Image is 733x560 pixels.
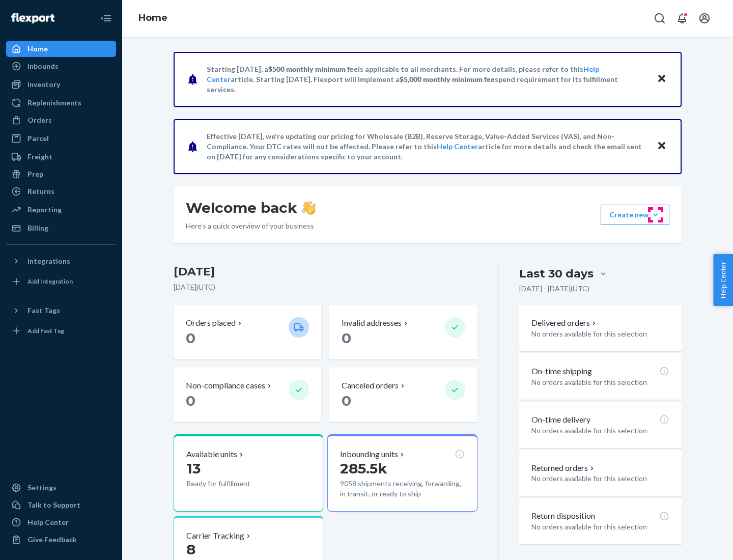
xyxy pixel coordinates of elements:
[27,44,48,54] div: Home
[268,65,358,73] span: $500 monthly minimum fee
[327,434,477,512] button: Inbounding units285.5k9058 shipments receiving, forwarding, in transit, or ready to ship
[519,266,594,282] div: Last 30 days
[340,479,464,499] p: 9058 shipments receiving, forwarding, in transit, or ready to ship
[6,220,116,236] a: Billing
[186,541,195,558] span: 8
[27,98,81,108] div: Replenishments
[186,380,265,391] p: Non-compliance cases
[27,500,80,510] div: Talk to Support
[27,115,52,125] div: Orders
[531,522,669,532] p: No orders available for this selection
[27,205,62,215] div: Reporting
[96,8,116,29] button: Close Navigation
[694,8,715,29] button: Open account menu
[186,460,201,477] span: 13
[186,329,195,347] span: 0
[6,41,116,57] a: Home
[531,473,669,484] p: No orders available for this selection
[27,61,59,71] div: Inbounds
[27,256,70,266] div: Integrations
[6,480,116,496] a: Settings
[174,368,321,422] button: Non-compliance cases 0
[6,76,116,93] a: Inventory
[6,302,116,319] button: Fast Tags
[531,462,596,474] button: Returned orders
[6,202,116,218] a: Reporting
[329,368,477,422] button: Canceled orders 0
[340,460,387,477] span: 285.5k
[519,284,589,294] p: [DATE] - [DATE] ( UTC )
[186,479,280,489] p: Ready for fulfillment
[27,326,64,335] div: Add Fast Tag
[27,169,43,179] div: Prep
[207,64,647,95] p: Starting [DATE], a is applicable to all merchants. For more details, please refer to this article...
[186,392,195,409] span: 0
[655,139,668,154] button: Close
[6,58,116,74] a: Inbounds
[342,329,351,347] span: 0
[27,223,48,233] div: Billing
[186,317,236,329] p: Orders placed
[174,264,477,280] h3: [DATE]
[713,254,733,306] button: Help Center
[400,75,495,83] span: $5,000 monthly minimum fee
[531,366,592,377] p: On-time shipping
[531,329,669,339] p: No orders available for this selection
[531,377,669,387] p: No orders available for this selection
[6,166,116,182] a: Prep
[186,449,237,460] p: Available units
[650,8,670,29] button: Open Search Box
[27,535,77,545] div: Give Feedback
[174,434,323,512] button: Available units13Ready for fulfillment
[672,8,692,29] button: Open notifications
[6,183,116,200] a: Returns
[531,317,598,329] button: Delivered orders
[27,517,69,527] div: Help Center
[174,282,477,292] p: [DATE] ( UTC )
[6,149,116,165] a: Freight
[342,392,351,409] span: 0
[342,380,399,391] p: Canceled orders
[6,253,116,269] button: Integrations
[174,305,321,359] button: Orders placed 0
[27,305,60,316] div: Fast Tags
[6,514,116,530] a: Help Center
[6,273,116,290] a: Add Integration
[6,497,116,513] a: Talk to Support
[531,426,669,436] p: No orders available for this selection
[186,199,316,217] h1: Welcome back
[601,205,669,225] button: Create new
[130,4,176,33] ol: breadcrumbs
[531,414,590,426] p: On-time delivery
[6,323,116,339] a: Add Fast Tag
[342,317,402,329] p: Invalid addresses
[655,72,668,87] button: Close
[27,79,60,90] div: Inventory
[531,510,595,522] p: Return disposition
[329,305,477,359] button: Invalid addresses 0
[11,13,54,23] img: Flexport logo
[207,131,647,162] p: Effective [DATE], we're updating our pricing for Wholesale (B2B), Reserve Storage, Value-Added Se...
[6,130,116,147] a: Parcel
[340,449,398,460] p: Inbounding units
[6,531,116,548] button: Give Feedback
[186,530,244,542] p: Carrier Tracking
[301,201,316,215] img: hand-wave emoji
[138,12,167,23] a: Home
[437,142,478,151] a: Help Center
[27,186,54,197] div: Returns
[27,133,49,144] div: Parcel
[27,152,52,162] div: Freight
[27,277,73,286] div: Add Integration
[6,95,116,111] a: Replenishments
[186,221,316,231] p: Here’s a quick overview of your business
[6,112,116,128] a: Orders
[27,483,57,493] div: Settings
